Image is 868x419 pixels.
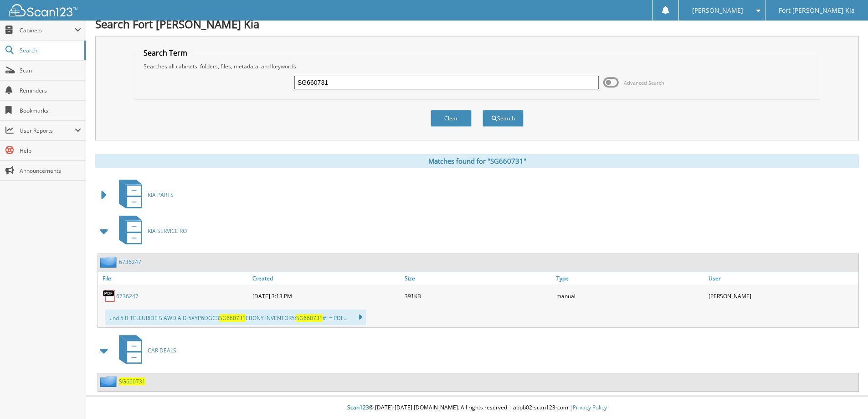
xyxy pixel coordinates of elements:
[20,107,81,114] span: Bookmarks
[113,332,176,368] a: CAR DEALS
[100,256,119,268] img: folder2.png
[554,272,706,285] a: Type
[219,314,246,322] span: SG660731
[779,8,855,13] span: Fort [PERSON_NAME] Kia
[100,376,119,387] img: folder2.png
[103,289,116,303] img: PDF.png
[706,272,858,285] a: User
[20,87,81,94] span: Reminders
[20,167,81,175] span: Announcements
[113,213,187,249] a: KIA SERVICE RO
[86,397,868,419] div: © [DATE]-[DATE] [DOMAIN_NAME]. All rights reserved | appb02-scan123-com |
[402,272,555,285] a: Size
[20,127,75,134] span: User Reports
[402,287,555,305] div: 391KB
[105,310,366,325] div: ...nd 5 B TELLURIDE S AWD A D 5XYP6DGC3 EBONY INVENTORY: #I = PDI:...
[20,47,80,54] span: Search
[20,147,81,155] span: Help
[148,191,174,199] span: KIA PARTS
[119,378,145,385] a: SG660731
[148,347,176,354] span: CAR DEALS
[95,16,859,31] h1: Search Fort [PERSON_NAME] Kia
[706,287,858,305] div: [PERSON_NAME]
[573,403,607,411] a: Privacy Policy
[692,8,743,13] span: [PERSON_NAME]
[483,110,524,127] button: Search
[116,292,139,300] a: 6736247
[20,26,75,34] span: Cabinets
[624,79,664,86] span: Advanced Search
[148,227,187,235] span: KIA SERVICE RO
[119,258,141,266] a: 6736247
[139,48,192,58] legend: Search Term
[347,403,369,411] span: Scan123
[139,62,815,70] div: Searches all cabinets, folders, files, metadata, and keywords
[296,314,323,322] span: SG660731
[113,177,174,213] a: KIA PARTS
[250,272,402,285] a: Created
[250,287,402,305] div: [DATE] 3:13 PM
[9,4,77,16] img: scan123-logo-white.svg
[95,154,859,168] div: Matches found for "SG660731"
[431,110,472,127] button: Clear
[554,287,706,305] div: manual
[98,272,250,285] a: File
[20,67,81,74] span: Scan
